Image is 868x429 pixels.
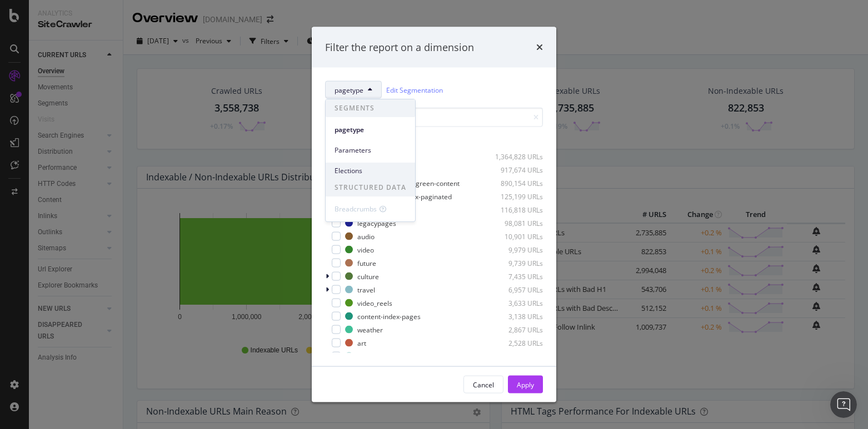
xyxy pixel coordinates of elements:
[488,258,543,268] div: 9,739 URLs
[488,231,543,241] div: 10,901 URLs
[325,136,543,145] div: Select all data available
[488,298,543,307] div: 3,633 URLs
[488,218,543,228] div: 98,081 URLs
[488,285,543,294] div: 6,957 URLs
[357,351,376,361] div: topics
[335,204,386,214] div: Breadcrumbs
[312,27,556,402] div: modal
[463,376,503,393] button: Cancel
[488,165,543,174] div: 917,674 URLs
[335,85,363,94] span: pagetype
[488,191,543,201] div: 125,199 URLs
[488,178,543,188] div: 890,154 URLs
[357,258,376,268] div: future
[386,84,443,95] a: Edit Segmentation
[488,152,543,161] div: 1,364,828 URLs
[357,218,396,228] div: legacypages
[488,311,543,321] div: 3,138 URLs
[473,380,494,389] div: Cancel
[357,285,375,294] div: travel
[488,351,543,361] div: 312 URLs
[357,298,392,307] div: video_reels
[335,125,406,135] span: pagetype
[357,271,379,281] div: culture
[508,376,543,393] button: Apply
[357,311,421,321] div: content-index-pages
[325,40,474,54] div: Filter the report on a dimension
[517,380,534,389] div: Apply
[325,108,543,127] input: Search
[488,205,543,214] div: 116,818 URLs
[357,231,375,241] div: audio
[357,245,374,254] div: video
[335,145,406,155] span: Parameters
[325,81,382,99] button: pagetype
[488,325,543,334] div: 2,867 URLs
[488,338,543,347] div: 2,528 URLs
[357,325,383,334] div: weather
[326,179,415,196] span: STRUCTURED DATA
[335,166,406,176] span: Elections
[830,391,857,418] iframe: Intercom live chat
[326,99,415,117] span: SEGMENTS
[488,245,543,254] div: 9,979 URLs
[357,338,366,347] div: art
[536,40,543,54] div: times
[488,271,543,281] div: 7,435 URLs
